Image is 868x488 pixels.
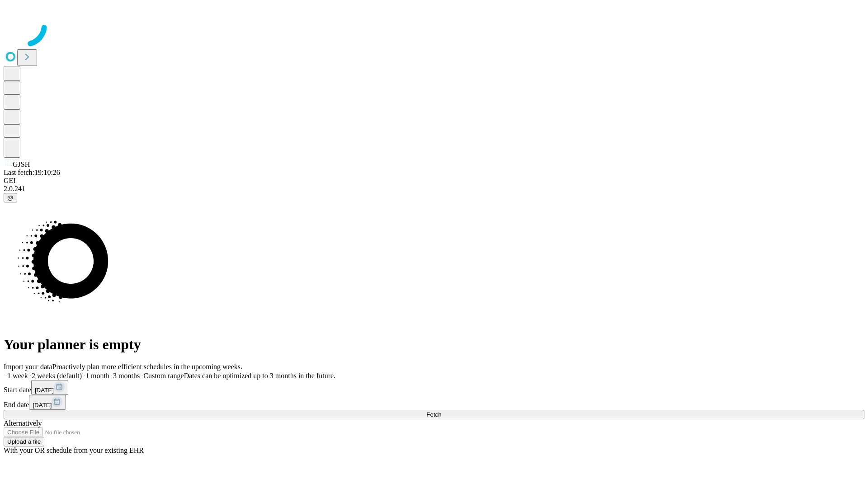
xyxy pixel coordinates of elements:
[4,437,44,446] button: Upload a file
[4,336,864,353] h1: Your planner is empty
[31,380,68,395] button: [DATE]
[32,372,82,380] span: 2 weeks (default)
[4,193,17,202] button: @
[7,372,28,380] span: 1 week
[35,387,54,394] span: [DATE]
[426,411,441,418] span: Fetch
[4,177,864,185] div: GEI
[4,395,864,410] div: End date
[29,395,66,410] button: [DATE]
[4,185,864,193] div: 2.0.241
[33,402,52,408] span: [DATE]
[113,372,140,380] span: 3 months
[4,446,144,454] span: With your OR schedule from your existing EHR
[4,410,864,419] button: Fetch
[184,372,335,380] span: Dates can be optimized up to 3 months in the future.
[143,372,184,380] span: Custom range
[85,372,109,380] span: 1 month
[52,363,242,371] span: Proactively plan more efficient schedules in the upcoming weeks.
[4,363,52,371] span: Import your data
[4,419,42,427] span: Alternatively
[13,160,30,168] span: GJSH
[4,169,60,176] span: Last fetch: 19:10:26
[7,194,14,201] span: @
[4,380,864,395] div: Start date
